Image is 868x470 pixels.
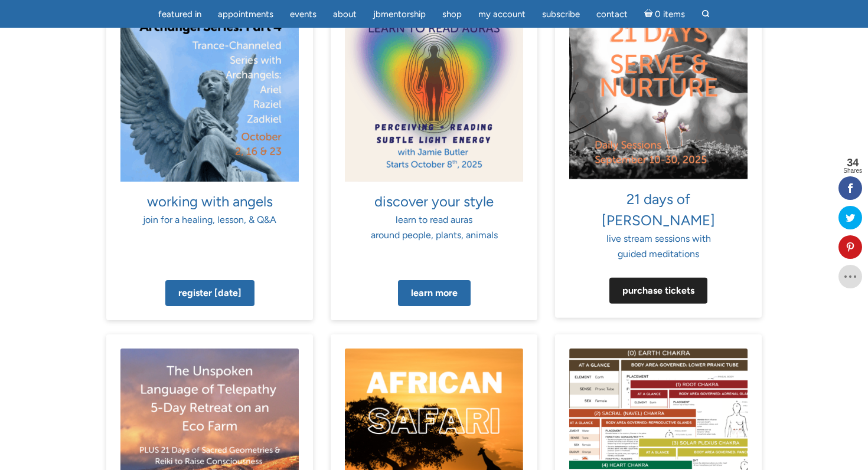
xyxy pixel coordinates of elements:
[435,3,469,26] a: Shop
[396,214,472,225] span: learn to read auras
[442,9,462,19] span: Shop
[478,9,526,19] span: My Account
[542,9,580,19] span: Subscribe
[147,193,273,210] span: working with angels
[165,280,254,306] a: Register [DATE]
[655,10,685,19] span: 0 items
[637,2,693,26] a: Cart0 items
[158,9,201,19] span: featured in
[218,9,273,19] span: Appointments
[143,214,276,225] span: join for a healing, lesson, & Q&A
[326,3,364,26] a: About
[589,3,635,26] a: Contact
[290,9,316,19] span: Events
[366,3,433,26] a: JBMentorship
[373,9,426,19] span: JBMentorship
[535,3,587,26] a: Subscribe
[398,280,471,306] a: Learn more
[211,3,280,26] a: Appointments
[151,3,208,26] a: featured in
[471,3,533,26] a: My Account
[618,248,699,259] span: guided meditations
[609,278,707,304] a: Purchase tickets
[596,9,628,19] span: Contact
[283,3,324,26] a: Events
[606,233,711,244] span: live stream sessions with
[843,168,862,174] span: Shares
[333,9,357,19] span: About
[371,229,498,241] span: around people, plants, animals
[843,157,862,168] span: 34
[644,9,655,19] i: Cart
[374,193,494,210] span: discover your style
[602,190,715,229] span: 21 days of [PERSON_NAME]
